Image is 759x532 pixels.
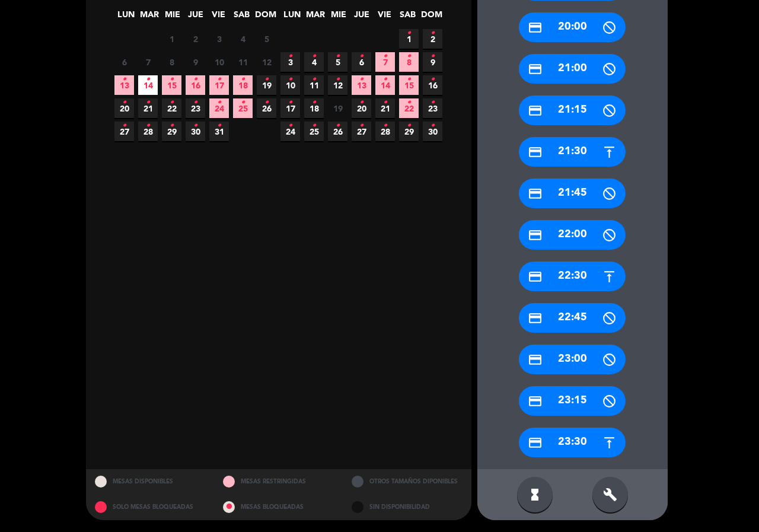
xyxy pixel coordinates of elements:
span: 18 [304,98,324,118]
i: • [288,116,292,135]
span: LUN [116,8,136,27]
i: • [359,47,363,66]
span: MIE [329,8,348,27]
div: SOLO MESAS BLOQUEADAS [86,495,215,520]
i: • [430,70,435,89]
span: LUN [282,8,302,27]
i: credit_card [528,352,543,367]
i: credit_card [528,20,543,35]
i: • [241,93,245,112]
i: • [312,70,316,89]
span: 13 [114,75,134,95]
i: credit_card [528,394,543,409]
i: credit_card [528,103,543,118]
span: JUE [186,8,205,27]
i: • [430,116,435,135]
i: • [312,116,316,135]
i: credit_card [528,186,543,201]
i: • [312,93,316,112]
span: 21 [138,98,158,118]
i: • [383,70,387,89]
span: 11 [304,75,324,95]
i: • [122,116,126,135]
i: • [336,116,340,135]
span: MIE [162,8,182,27]
i: • [383,116,387,135]
i: • [336,70,340,89]
i: • [383,93,387,112]
i: • [430,47,435,66]
span: MAR [305,8,325,27]
span: 11 [233,52,253,72]
i: • [264,93,269,112]
i: • [146,93,150,112]
span: 16 [423,75,442,95]
span: 12 [328,75,347,95]
div: OTROS TAMAÑOS DIPONIBLES [343,469,471,495]
i: • [122,70,126,89]
span: 20 [352,98,371,118]
i: • [359,93,363,112]
span: 30 [423,122,442,141]
i: credit_card [528,269,543,284]
div: 21:00 [519,54,626,84]
i: • [264,70,269,89]
span: 17 [280,98,300,118]
i: • [217,93,221,112]
span: 21 [375,98,395,118]
span: 25 [233,98,253,118]
span: VIE [209,8,228,27]
span: 3 [280,52,300,72]
i: • [122,93,126,112]
span: 4 [233,29,253,49]
i: • [407,24,411,43]
span: 19 [257,75,276,95]
span: 18 [233,75,253,95]
div: MESAS RESTRINGIDAS [214,469,343,495]
i: • [359,116,363,135]
i: • [407,93,411,112]
div: 22:45 [519,303,626,333]
span: 15 [162,75,181,95]
span: 25 [304,122,324,141]
i: • [193,93,197,112]
span: 8 [399,52,419,72]
i: hourglass_full [528,488,542,502]
i: credit_card [528,435,543,450]
span: VIE [375,8,394,27]
span: 16 [186,75,205,95]
span: 5 [257,29,276,49]
span: 31 [209,122,229,141]
i: credit_card [528,311,543,326]
i: build [603,488,617,502]
i: • [193,116,197,135]
span: MAR [139,8,159,27]
div: 22:30 [519,262,626,291]
i: credit_card [528,62,543,77]
span: 10 [209,52,229,72]
i: • [170,70,174,89]
span: 29 [399,122,419,141]
span: 28 [375,122,395,141]
span: 10 [280,75,300,95]
i: • [146,116,150,135]
span: 30 [186,122,205,141]
span: 12 [257,52,276,72]
span: 2 [423,29,442,49]
i: • [217,70,221,89]
i: • [170,93,174,112]
span: 9 [423,52,442,72]
i: credit_card [528,145,543,160]
span: 5 [328,52,347,72]
span: 4 [304,52,324,72]
span: 22 [162,98,181,118]
span: 27 [352,122,371,141]
i: • [217,116,221,135]
div: 21:45 [519,179,626,208]
span: 20 [114,98,134,118]
i: • [430,24,435,43]
span: 8 [162,52,181,72]
span: 9 [186,52,205,72]
span: SAB [398,8,417,27]
div: 23:30 [519,428,626,457]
